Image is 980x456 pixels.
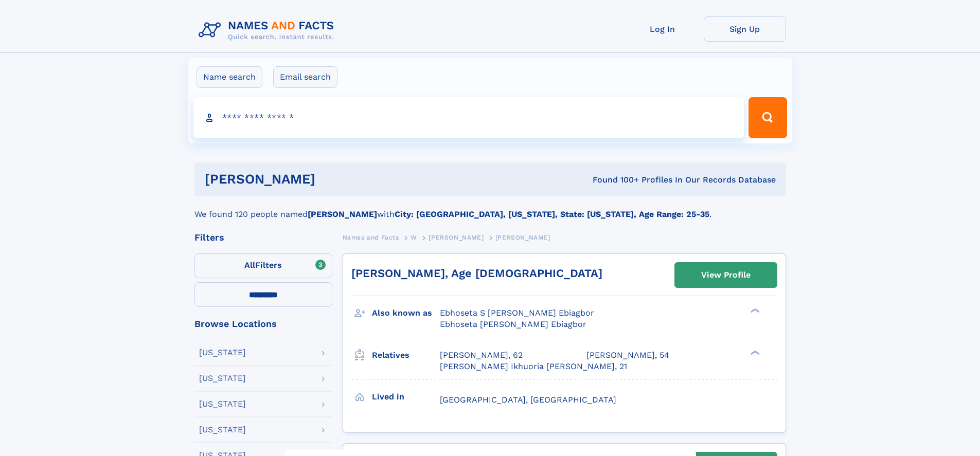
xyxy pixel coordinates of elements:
[748,349,760,356] div: ❯
[395,209,709,219] b: City: [GEOGRAPHIC_DATA], [US_STATE], State: [US_STATE], Age Range: 25-35
[194,196,786,221] div: We found 120 people named with .
[308,209,377,219] b: [PERSON_NAME]
[675,263,777,287] a: View Profile
[749,97,787,138] button: Search Button
[429,231,484,244] a: [PERSON_NAME]
[748,307,760,314] div: ❯
[701,263,751,287] div: View Profile
[429,234,484,241] span: [PERSON_NAME]
[454,174,776,186] div: Found 100+ Profiles In Our Records Database
[199,400,246,408] div: [US_STATE]
[586,350,669,361] a: [PERSON_NAME], 54
[440,361,627,372] a: [PERSON_NAME] Ikhuoria [PERSON_NAME], 21
[495,234,550,241] span: [PERSON_NAME]
[440,308,594,318] span: Ebhoseta S [PERSON_NAME] Ebiagbor
[194,16,343,44] img: Logo Names and Facts
[273,66,337,88] label: Email search
[194,319,332,329] div: Browse Locations
[372,304,440,322] h3: Also known as
[411,234,417,241] span: W
[704,16,786,42] a: Sign Up
[372,346,440,364] h3: Relatives
[440,395,616,405] span: [GEOGRAPHIC_DATA], [GEOGRAPHIC_DATA]
[193,97,744,138] input: search input
[199,349,246,357] div: [US_STATE]
[440,319,586,329] span: Ebhoseta [PERSON_NAME] Ebiagbor
[351,267,602,280] a: [PERSON_NAME], Age [DEMOGRAPHIC_DATA]
[440,350,523,361] a: [PERSON_NAME], 62
[343,231,399,244] a: Names and Facts
[205,173,454,186] h1: [PERSON_NAME]
[244,260,255,270] span: All
[194,233,332,242] div: Filters
[197,66,262,88] label: Name search
[411,231,417,244] a: W
[199,374,246,382] div: [US_STATE]
[372,388,440,406] h3: Lived in
[621,16,704,42] a: Log In
[194,253,332,278] label: Filters
[199,426,246,434] div: [US_STATE]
